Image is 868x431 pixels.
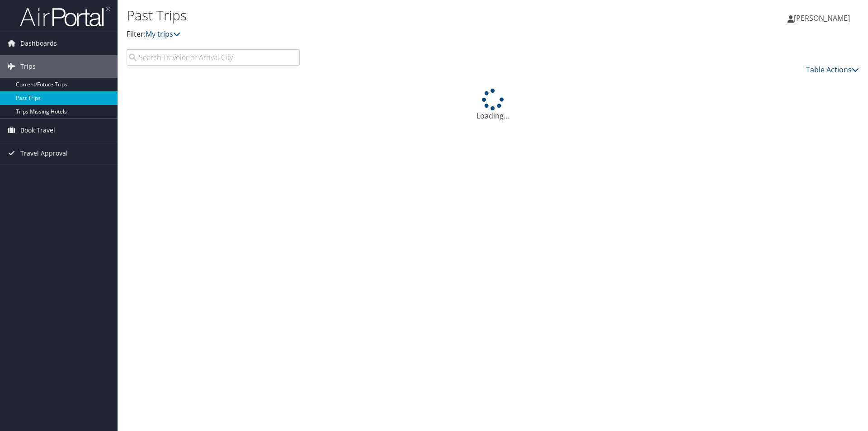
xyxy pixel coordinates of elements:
span: Travel Approval [20,142,68,165]
span: Trips [20,55,36,78]
img: airportal-logo.png [20,6,110,27]
span: [PERSON_NAME] [794,13,850,23]
a: Table Actions [806,65,859,75]
p: Filter: [127,28,615,40]
a: [PERSON_NAME] [788,5,859,32]
div: Loading... [127,89,859,121]
input: Search Traveler or Arrival City [127,49,300,66]
a: My trips [146,29,180,39]
span: Book Travel [20,119,55,142]
h1: Past Trips [127,6,615,25]
span: Dashboards [20,32,57,55]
